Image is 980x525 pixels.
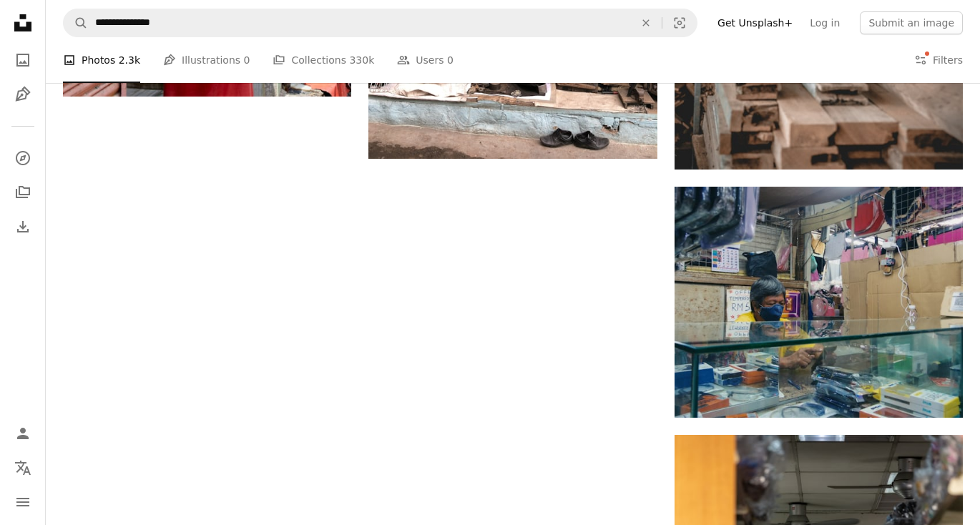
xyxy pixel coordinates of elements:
span: 0 [244,52,250,68]
a: Get Unsplash+ [709,11,801,34]
button: Visual search [662,9,697,36]
a: Log in [801,11,848,34]
img: a person wearing a mask [675,187,963,418]
button: Clear [630,9,662,36]
a: Collections [9,178,37,207]
a: Log in / Sign up [9,419,37,448]
a: Photos [9,46,37,74]
span: 0 [447,52,454,68]
a: Download History [9,212,37,241]
a: Home — Unsplash [9,9,37,40]
button: Search Unsplash [64,9,88,36]
button: Menu [9,488,37,516]
a: Explore [9,144,37,172]
button: Submit an image [860,11,963,34]
a: Collections 330k [273,37,374,83]
button: Language [9,453,37,482]
span: 330k [349,52,374,68]
a: a person wearing a mask [675,295,963,308]
form: Find visuals sitewide [63,9,697,37]
button: Filters [914,37,963,83]
a: Illustrations [9,80,37,109]
a: Users 0 [397,37,454,83]
a: Illustrations 0 [163,37,250,83]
